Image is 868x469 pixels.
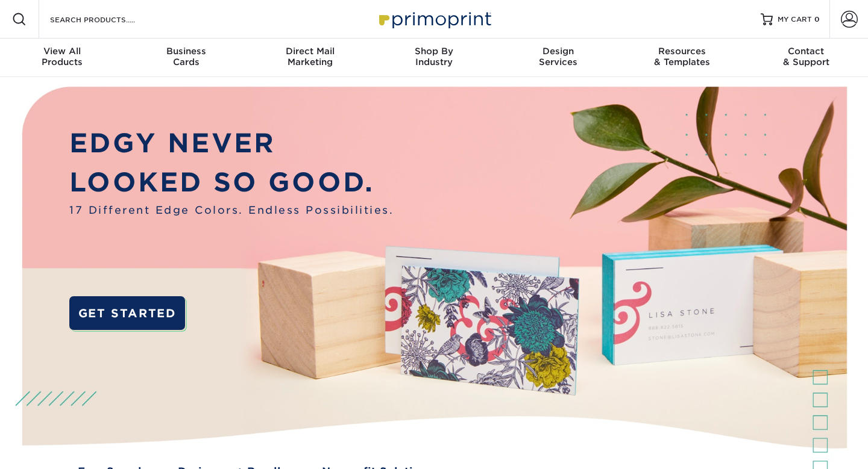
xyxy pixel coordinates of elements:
[814,15,820,23] span: 0
[248,46,372,57] span: Direct Mail
[248,46,372,67] div: Marketing
[124,46,248,67] div: Cards
[49,12,166,26] input: SEARCH PRODUCTS.....
[744,46,868,67] div: & Support
[620,46,744,67] div: & Templates
[124,46,248,57] span: Business
[69,163,394,202] p: LOOKED SO GOOD.
[620,39,744,77] a: Resources& Templates
[496,39,620,77] a: DesignServices
[372,39,496,77] a: Shop ByIndustry
[372,46,496,57] span: Shop By
[744,46,868,57] span: Contact
[248,39,372,77] a: Direct MailMarketing
[69,202,394,218] span: 17 Different Edge Colors. Endless Possibilities.
[496,46,620,57] span: Design
[620,46,744,57] span: Resources
[69,124,394,163] p: EDGY NEVER
[124,39,248,77] a: BusinessCards
[372,46,496,67] div: Industry
[69,296,184,331] a: GET STARTED
[496,46,620,67] div: Services
[374,6,494,32] img: Primoprint
[744,39,868,77] a: Contact& Support
[778,14,812,25] span: MY CART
